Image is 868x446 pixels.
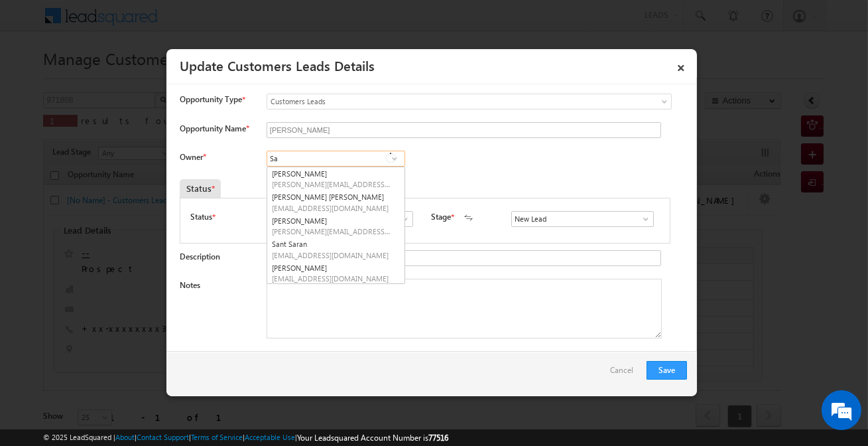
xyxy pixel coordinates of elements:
[43,431,448,444] span: © 2025 LeadSquared | | | | |
[245,433,295,441] a: Acceptable Use
[647,361,687,380] button: Save
[267,238,404,261] a: Sant Saran
[272,226,391,236] span: [PERSON_NAME][EMAIL_ADDRESS][DOMAIN_NAME]
[670,54,692,77] a: ×
[23,70,56,87] img: d_60004797649_company_0_60004797649
[272,250,391,260] span: [EMAIL_ADDRESS][DOMAIN_NAME]
[431,211,451,223] label: Stage
[190,211,212,223] label: Status
[267,94,672,110] a: Customers Leads
[386,152,403,165] a: Show All Items
[511,211,654,227] input: Type to Search
[137,433,189,441] a: Contact Support
[610,361,640,386] a: Cancel
[267,151,405,167] input: Type to Search
[267,214,404,238] a: [PERSON_NAME]
[180,179,221,198] div: Status
[191,433,243,441] a: Terms of Service
[267,96,617,108] span: Customers Leads
[393,212,410,226] a: Show All Items
[217,7,249,38] div: Minimize live chat window
[634,212,651,226] a: Show All Items
[267,167,404,191] a: [PERSON_NAME]
[272,179,391,189] span: [PERSON_NAME][EMAIL_ADDRESS][DOMAIN_NAME]
[180,123,249,133] label: Opportunity Name
[180,280,200,290] label: Notes
[69,70,223,87] div: Chat with us now
[180,56,375,74] a: Update Customers Leads Details
[180,94,242,106] span: Opportunity Type
[272,203,391,213] span: [EMAIL_ADDRESS][DOMAIN_NAME]
[428,433,448,443] span: 77516
[297,433,448,443] span: Your Leadsquared Account Number is
[267,261,404,285] a: [PERSON_NAME]
[267,190,404,214] a: [PERSON_NAME] [PERSON_NAME]
[272,273,391,283] span: [EMAIL_ADDRESS][DOMAIN_NAME]
[180,348,241,366] em: Start Chat
[17,123,242,336] textarea: Type your message and hit 'Enter'
[180,252,220,261] label: Description
[115,433,135,441] a: About
[180,152,206,162] label: Owner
